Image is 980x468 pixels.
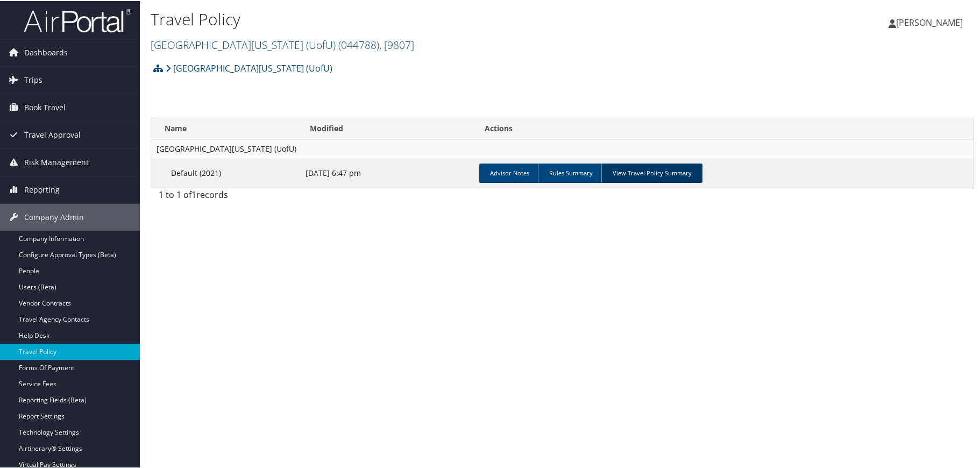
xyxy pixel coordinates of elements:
[151,37,414,51] a: [GEOGRAPHIC_DATA][US_STATE] (UofU)
[379,37,414,51] span: , [ 9807 ]
[24,38,68,65] span: Dashboards
[151,7,699,30] h1: Travel Policy
[300,158,475,187] td: [DATE] 6:47 pm
[24,7,131,32] img: airportal-logo.png
[159,187,349,205] div: 1 to 1 of records
[338,37,379,51] span: ( 044788 )
[24,66,42,93] span: Trips
[24,148,89,175] span: Risk Management
[538,162,603,182] a: Rules Summary
[896,16,963,27] span: [PERSON_NAME]
[479,162,540,182] a: Advisor Notes
[151,158,300,187] td: Default (2021)
[24,203,84,230] span: Company Admin
[24,93,66,120] span: Book Travel
[300,117,475,138] th: Modified: activate to sort column ascending
[601,162,702,182] a: View Travel Policy Summary
[889,5,974,38] a: [PERSON_NAME]
[151,138,973,158] td: [GEOGRAPHIC_DATA][US_STATE] (UofU)
[191,188,196,200] span: 1
[24,120,81,147] span: Travel Approval
[475,117,973,138] th: Actions
[151,117,300,138] th: Name: activate to sort column ascending
[24,175,60,202] span: Reporting
[166,56,332,78] a: [GEOGRAPHIC_DATA][US_STATE] (UofU)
